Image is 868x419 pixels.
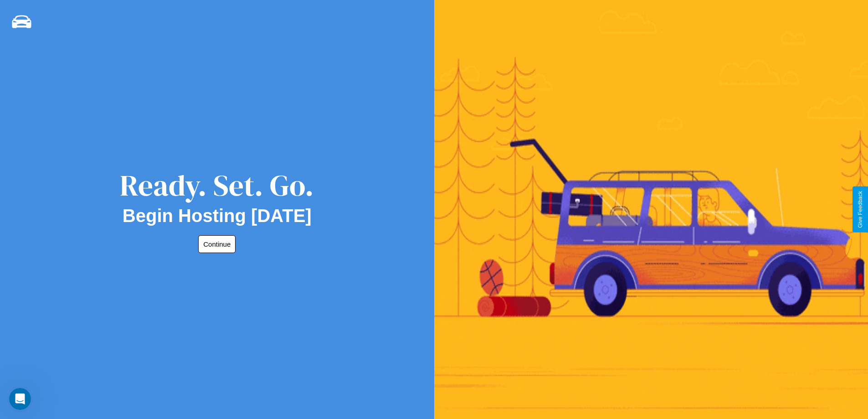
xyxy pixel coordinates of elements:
div: Give Feedback [857,191,863,228]
div: Ready. Set. Go. [120,165,314,206]
iframe: Intercom live chat [9,388,31,410]
button: Continue [198,235,236,253]
h2: Begin Hosting [DATE] [123,206,312,226]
